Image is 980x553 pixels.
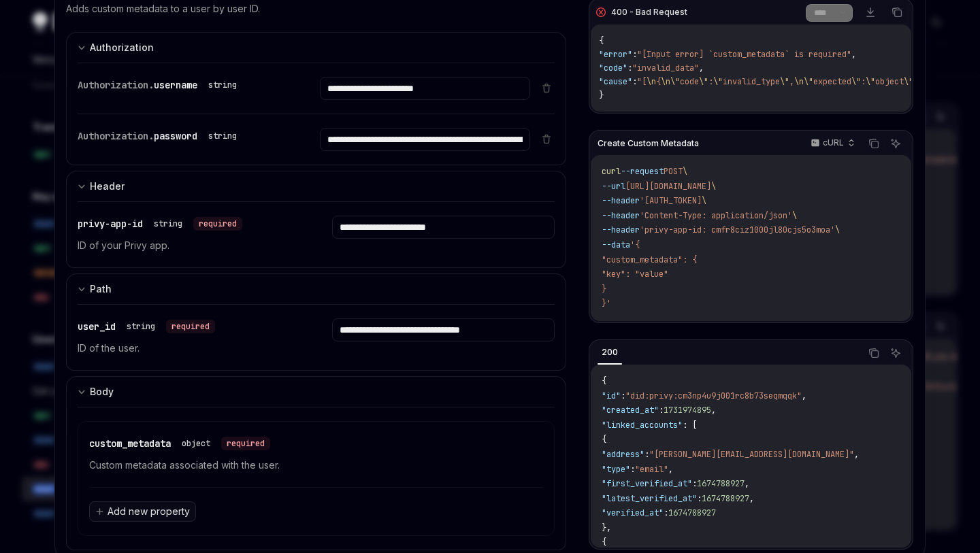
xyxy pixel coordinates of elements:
[602,420,683,431] span: "linked_accounts"
[78,128,242,144] div: Authorization.password
[794,76,804,87] span: \n
[789,76,794,87] span: ,
[89,457,543,473] p: Custom metadata associated with the user.
[66,32,566,63] button: expand input section
[602,405,659,416] span: "created_at"
[887,344,904,362] button: Ask AI
[683,166,687,177] span: \
[664,507,668,518] span: :
[803,132,861,155] button: cURL
[602,478,692,489] span: "first_verified_at"
[697,493,702,504] span: :
[792,210,797,221] span: \
[635,464,668,475] span: "email"
[647,76,656,87] span: \n
[630,239,640,250] span: '{
[602,464,630,475] span: "type"
[668,507,716,518] span: 1674788927
[670,76,680,87] span: \"
[664,405,711,416] span: 1731974895
[711,181,716,192] span: \
[804,76,813,87] span: \"
[66,376,566,407] button: expand input section
[851,76,861,87] span: \"
[632,76,637,87] span: :
[602,298,611,309] span: }'
[664,166,683,177] span: POST
[166,320,215,333] div: required
[632,49,637,60] span: :
[823,137,844,148] p: cURL
[711,405,716,416] span: ,
[602,269,668,280] span: "key": "value"
[640,210,792,221] span: 'Content-Type: application/json'
[713,76,723,87] span: \"
[861,76,866,87] span: :
[602,522,611,533] span: },
[632,63,699,73] span: "invalid_data"
[621,166,664,177] span: --request
[723,76,780,87] span: invalid_type
[683,420,697,431] span: : [
[602,375,606,386] span: {
[661,76,670,87] span: \n
[154,130,197,142] span: password
[702,493,749,504] span: 1674788927
[602,434,606,445] span: {
[78,130,154,142] span: Authorization.
[625,181,711,192] span: [URL][DOMAIN_NAME]
[904,76,913,87] span: \"
[602,239,630,250] span: --data
[599,63,627,73] span: "code"
[602,195,640,206] span: --header
[108,505,190,518] span: Add new property
[680,76,699,87] span: code
[602,166,621,177] span: curl
[599,76,632,87] span: "cause"
[602,537,606,548] span: {
[89,437,171,450] span: custom_metadata
[598,344,622,361] div: 200
[90,281,112,297] div: Path
[78,218,143,230] span: privy-app-id
[875,76,904,87] span: object
[708,76,713,87] span: :
[78,320,116,333] span: user_id
[66,171,566,201] button: expand input section
[802,390,806,401] span: ,
[692,478,697,489] span: :
[602,449,644,460] span: "address"
[602,507,664,518] span: "verified_at"
[90,178,125,195] div: Header
[656,76,661,87] span: {
[702,195,706,206] span: \
[644,449,649,460] span: :
[599,90,604,101] span: }
[221,437,270,450] div: required
[866,76,875,87] span: \"
[854,449,859,460] span: ,
[887,135,904,152] button: Ask AI
[602,493,697,504] span: "latest_verified_at"
[78,79,154,91] span: Authorization.
[602,390,621,401] span: "id"
[602,210,640,221] span: --header
[89,501,196,522] button: Add new property
[637,49,851,60] span: "[Input error] `custom_metadata` is required"
[699,63,704,73] span: ,
[699,76,708,87] span: \"
[640,224,835,235] span: 'privy-app-id: cmfr8ciz1000jl80cjs5o3moa'
[745,478,749,489] span: ,
[697,478,745,489] span: 1674788927
[90,384,114,400] div: Body
[865,135,883,152] button: Copy the contents from the code block
[78,318,215,335] div: user_id
[659,405,664,416] span: :
[154,79,197,91] span: username
[780,76,789,87] span: \"
[78,216,242,232] div: privy-app-id
[599,49,632,60] span: "error"
[640,195,702,206] span: '[AUTH_TOKEN]
[627,63,632,73] span: :
[602,181,625,192] span: --url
